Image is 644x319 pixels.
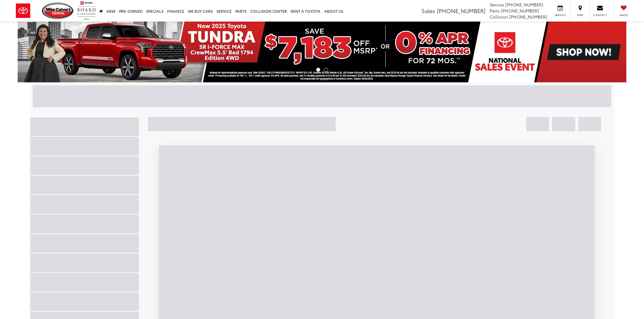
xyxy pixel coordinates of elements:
img: Mike Calvert Toyota [42,2,74,19]
span: Map [573,13,587,17]
span: Collision [490,14,508,20]
span: Contact [593,13,607,17]
span: [PHONE_NUMBER] [505,2,543,8]
span: [PHONE_NUMBER] [509,14,547,20]
span: [PHONE_NUMBER] [501,8,539,14]
span: Service [553,13,567,17]
span: Service [490,2,504,8]
img: New 2025 Toyota Tundra [18,22,626,82]
span: Sales [422,7,435,15]
span: Parts [490,8,500,14]
span: Saved [617,13,630,17]
span: [PHONE_NUMBER] [437,7,485,15]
